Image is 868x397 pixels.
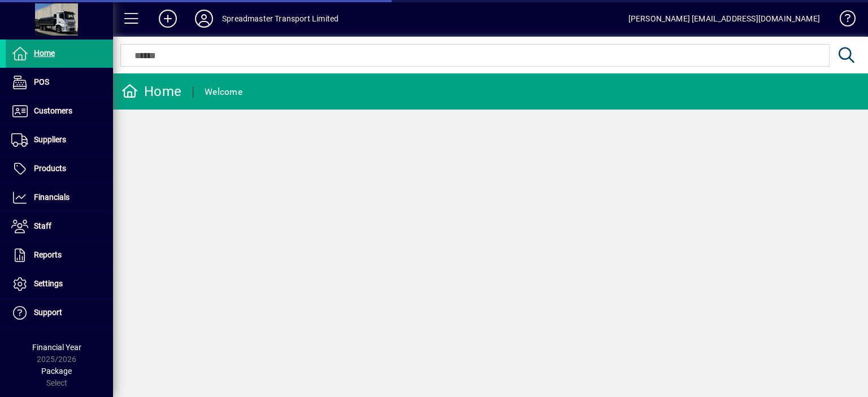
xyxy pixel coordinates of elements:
[6,97,113,125] a: Customers
[186,8,222,29] button: Profile
[34,221,51,230] span: Staff
[34,250,62,259] span: Reports
[41,367,72,376] span: Package
[628,10,820,28] div: [PERSON_NAME] [EMAIL_ADDRESS][DOMAIN_NAME]
[34,106,72,115] span: Customers
[6,68,113,97] a: POS
[34,193,70,202] span: Financials
[34,77,49,86] span: POS
[6,299,113,327] a: Support
[6,270,113,298] a: Settings
[6,155,113,183] a: Products
[205,83,242,101] div: Welcome
[6,126,113,154] a: Suppliers
[34,164,66,173] span: Products
[34,279,63,288] span: Settings
[34,135,66,144] span: Suppliers
[6,184,113,212] a: Financials
[34,308,62,317] span: Support
[32,343,81,352] span: Financial Year
[121,82,181,101] div: Home
[222,10,338,28] div: Spreadmaster Transport Limited
[150,8,186,29] button: Add
[34,49,55,58] span: Home
[6,212,113,241] a: Staff
[831,2,854,39] a: Knowledge Base
[6,241,113,269] a: Reports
